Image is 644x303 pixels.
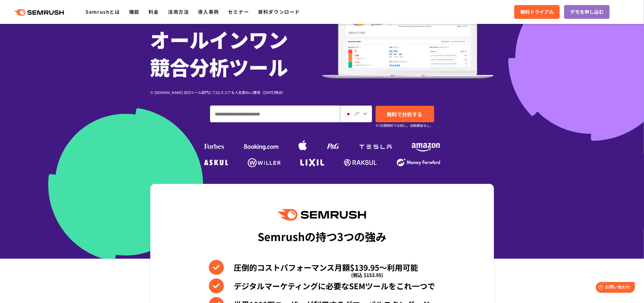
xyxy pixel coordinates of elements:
[150,25,322,80] h1: オールインワン 競合分析ツール
[354,110,360,117] span: JP
[85,8,120,15] a: Semrushとは
[564,5,610,19] a: デモを申し込む
[376,123,433,128] small: ※7日間無料でお試し。自動課金なし。
[278,209,366,221] img: Semrush
[168,8,189,15] a: 活用方法
[591,280,637,296] iframe: Help widget launcher
[351,267,383,282] span: (税込 $153.95)
[209,278,435,293] li: デジタルマーケティングに必要なSEMツールをこれ一つで
[210,106,340,122] input: ドメイン、キーワードまたはURLを入力してください
[209,260,435,275] li: 圧倒的コストパフォーマンス月額$139.95〜利用可能
[376,106,434,122] a: 無料で分析する
[258,8,300,15] a: 資料ダウンロード
[149,8,159,15] a: 料金
[570,8,604,16] span: デモを申し込む
[228,8,249,15] a: セミナー
[198,8,219,15] a: 導入事例
[129,8,140,15] a: 機能
[150,89,322,95] div: ※ [DOMAIN_NAME] SEOツール部門にてG2スコア＆人気度No.1獲得（[DATE]時点）
[387,110,423,118] span: 無料で分析する
[258,225,386,247] div: Semrushの持つ3つの強み
[520,8,554,16] span: 無料トライアル
[514,5,560,19] a: 無料トライアル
